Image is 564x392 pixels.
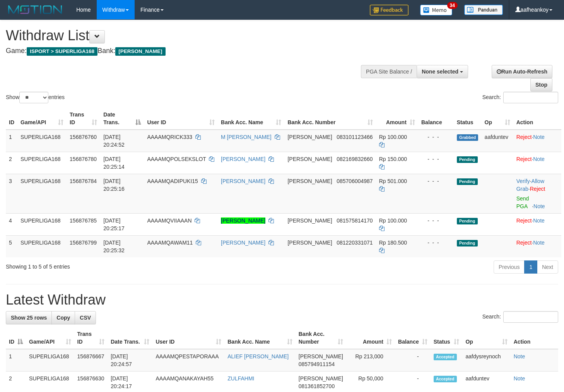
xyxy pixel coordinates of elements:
[379,240,407,246] span: Rp 180.500
[147,217,191,224] span: AAAAMQVIIAAAN
[6,47,368,55] h4: Game: Bank:
[6,260,229,270] div: Showing 1 to 5 of 5 entries
[503,92,558,103] input: Search:
[514,353,525,359] a: Note
[462,349,510,371] td: aafdysreynoch
[513,235,561,257] td: ·
[26,349,74,371] td: SUPERLIGA168
[19,92,48,103] select: Showentries
[516,156,532,162] a: Reject
[287,178,332,184] span: [PERSON_NAME]
[533,240,545,246] a: Note
[17,213,67,235] td: SUPERLIGA168
[17,130,67,152] td: SUPERLIGA168
[514,375,525,382] a: Note
[152,349,224,371] td: AAAAMQPESTAPORAAA
[376,108,418,130] th: Amount: activate to sort column ascending
[51,311,75,324] a: Copy
[296,327,346,349] th: Bank Acc. Number: activate to sort column ascending
[287,217,332,224] span: [PERSON_NAME]
[530,78,552,91] a: Stop
[482,311,558,323] label: Search:
[299,375,343,382] span: [PERSON_NAME]
[337,178,373,184] span: Copy 085706004987 to clipboard
[17,108,67,130] th: Game/API: activate to sort column ascending
[6,327,26,349] th: ID: activate to sort column descending
[422,68,458,75] span: None selected
[27,47,97,56] span: ISPORT > SUPERLIGA168
[299,361,335,367] span: Copy 085794911154 to clipboard
[421,133,451,141] div: - - -
[221,156,265,162] a: [PERSON_NAME]
[370,5,408,15] img: Feedback.jpg
[454,108,482,130] th: Status
[75,311,96,324] a: CSV
[152,327,224,349] th: User ID: activate to sort column ascending
[494,260,525,274] a: Previous
[511,327,558,349] th: Action
[144,108,218,130] th: User ID: activate to sort column ascending
[421,217,451,224] div: - - -
[17,152,67,174] td: SUPERLIGA168
[70,178,97,184] span: 156876784
[513,108,561,130] th: Action
[492,65,552,78] a: Run Auto-Refresh
[346,327,395,349] th: Amount: activate to sort column ascending
[221,178,265,184] a: [PERSON_NAME]
[80,315,91,321] span: CSV
[221,217,265,224] a: [PERSON_NAME]
[103,240,125,253] span: [DATE] 20:25:32
[421,239,451,246] div: - - -
[337,134,373,140] span: Copy 083101123466 to clipboard
[70,156,97,162] span: 156876780
[516,217,532,224] a: Reject
[418,108,454,130] th: Balance
[6,349,26,371] td: 1
[533,156,545,162] a: Note
[17,235,67,257] td: SUPERLIGA168
[533,217,545,224] a: Note
[379,134,407,140] span: Rp 100.000
[457,178,478,185] span: Pending
[6,292,558,308] h1: Latest Withdraw
[431,327,463,349] th: Status: activate to sort column ascending
[6,4,65,15] img: MOTION_logo.png
[227,353,289,359] a: ALIEF [PERSON_NAME]
[6,28,368,43] h1: Withdraw List
[115,47,165,56] span: [PERSON_NAME]
[503,311,558,323] input: Search:
[379,156,407,162] span: Rp 150.000
[482,92,558,103] label: Search:
[516,134,532,140] a: Reject
[147,134,192,140] span: AAAAMQRICK333
[533,203,545,209] a: Note
[6,108,17,130] th: ID
[513,213,561,235] td: ·
[513,152,561,174] td: ·
[67,108,100,130] th: Trans ID: activate to sort column ascending
[346,349,395,371] td: Rp 213,000
[516,195,529,209] a: Send PGA
[284,108,376,130] th: Bank Acc. Number: activate to sort column ascending
[287,240,332,246] span: [PERSON_NAME]
[147,240,193,246] span: AAAAMQAWAM11
[70,134,97,140] span: 156876760
[108,349,152,371] td: [DATE] 20:24:57
[530,186,545,192] a: Reject
[6,92,65,103] label: Show entries
[537,260,558,274] a: Next
[147,156,206,162] span: AAAAMQPOLSEKSLOT
[147,178,198,184] span: AAAAMQADIPUKI15
[6,213,17,235] td: 4
[70,240,97,246] span: 156876799
[457,218,478,224] span: Pending
[56,315,70,321] span: Copy
[224,327,296,349] th: Bank Acc. Name: activate to sort column ascending
[6,235,17,257] td: 5
[103,178,125,192] span: [DATE] 20:25:16
[516,178,544,192] span: ·
[361,65,417,78] div: PGA Site Balance /
[337,240,373,246] span: Copy 081220331071 to clipboard
[516,178,530,184] a: Verify
[457,134,479,141] span: Grabbed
